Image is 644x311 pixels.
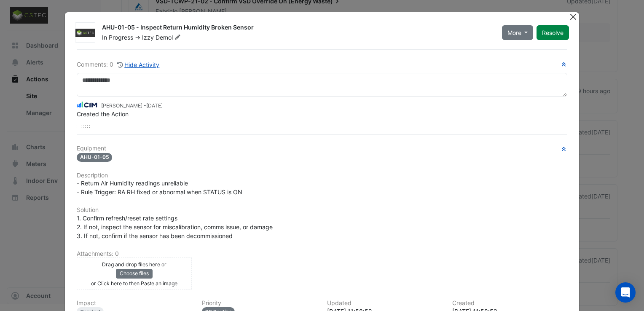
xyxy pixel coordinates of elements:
div: Comments: 0 [77,60,160,70]
span: -> [135,34,140,41]
h6: Priority [202,300,317,307]
h6: Impact [77,300,192,307]
h6: Created [452,300,567,307]
button: More [502,25,534,40]
button: Close [569,12,577,21]
span: - Return Air Humidity readings unreliable - Rule Trigger: RA RH fixed or abnormal when STATUS is ON [77,180,242,196]
button: Hide Activity [117,60,160,70]
h6: Description [77,172,567,179]
small: or Click here to then Paste an image [91,280,177,287]
img: CIM [77,100,98,110]
button: Choose files [116,269,153,278]
span: Izzy [142,34,154,41]
span: 2025-09-01 11:58:52 [146,102,163,109]
div: AHU-01-05 - Inspect Return Humidity Broken Sensor [102,23,492,33]
h6: Equipment [77,145,567,152]
span: Demol [156,33,182,42]
span: AHU-01-05 [77,153,113,162]
small: Drag and drop files here or [102,261,166,268]
span: In Progress [102,34,133,41]
h6: Attachments: 0 [77,250,567,257]
button: Resolve [537,25,569,40]
small: [PERSON_NAME] - [101,102,163,110]
img: GSTEC [75,29,95,37]
h6: Solution [77,206,567,214]
span: Created the Action [77,110,129,118]
span: 1. Confirm refresh/reset rate settings 2. If not, inspect the sensor for miscalibration, comms is... [77,214,273,239]
h6: Updated [327,300,442,307]
span: More [507,28,521,37]
div: Open Intercom Messenger [615,282,636,303]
